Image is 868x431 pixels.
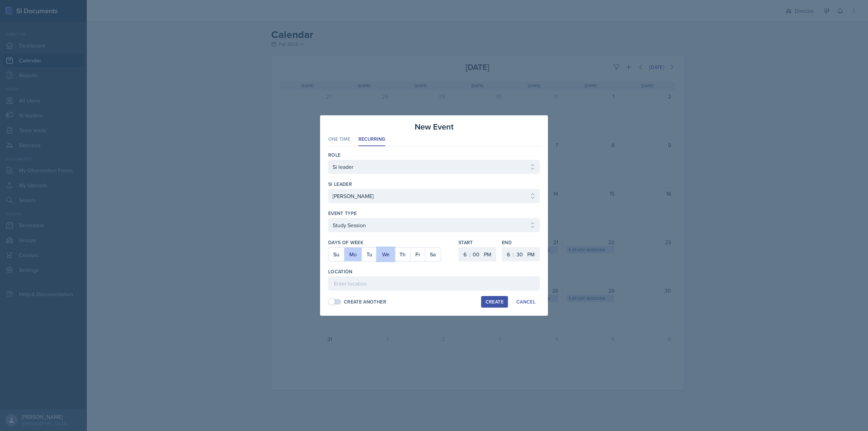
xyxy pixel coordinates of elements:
input: Enter location [328,276,540,291]
button: Tu [361,248,377,261]
label: End [502,239,540,246]
label: Event Type [328,210,357,217]
li: One Time [328,133,350,146]
label: Location [328,268,353,275]
button: Su [329,248,344,261]
label: Start [458,239,496,246]
button: Sa [425,248,441,261]
button: Th [394,248,410,261]
button: Mo [344,248,361,261]
label: si leader [328,181,352,188]
div: : [513,250,514,258]
button: Fr [410,248,425,261]
label: Role [328,152,340,158]
h3: New Event [415,121,454,133]
li: Recurring [358,133,385,146]
div: : [469,250,471,258]
div: Cancel [516,299,535,305]
div: Create Another [344,298,386,306]
div: Create [486,299,504,305]
button: We [377,248,394,261]
button: Cancel [512,296,540,308]
button: Create [481,296,508,308]
label: Days of Week [328,239,453,246]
